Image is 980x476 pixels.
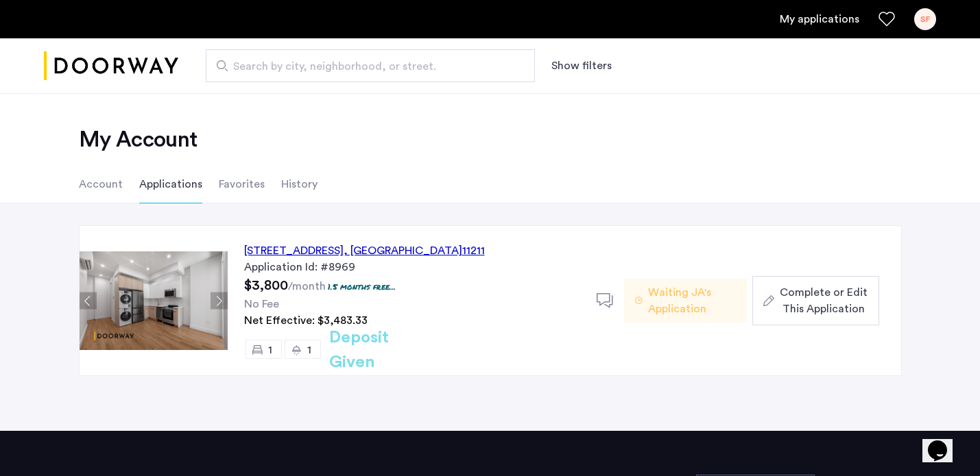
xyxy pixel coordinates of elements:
[206,49,535,82] input: Apartment Search
[914,8,936,30] div: SF
[922,421,966,462] iframe: chat widget
[780,11,859,27] a: My application
[328,281,396,292] p: 1.5 months free...
[288,281,326,292] sub: /month
[752,276,879,325] button: button
[44,40,178,92] img: logo
[879,11,895,27] a: Favorites
[80,251,228,350] img: Apartment photo
[244,279,288,292] span: $3,800
[244,242,485,259] div: [STREET_ADDRESS] 11211
[244,299,279,310] span: No Fee
[780,284,868,317] span: Complete or Edit This Application
[329,325,438,375] h2: Deposit Given
[79,126,902,153] h2: My Account
[233,58,497,75] span: Search by city, neighborhood, or street.
[80,292,97,310] button: Previous apartment
[344,245,462,256] span: , [GEOGRAPHIC_DATA]
[307,345,311,355] span: 1
[211,292,228,310] button: Next apartment
[79,165,123,203] li: Account
[244,259,580,275] div: Application Id: #8969
[219,165,265,203] li: Favorites
[139,165,202,203] li: Applications
[551,58,612,74] button: Show or hide filters
[244,315,368,326] span: Net Effective: $3,483.33
[648,284,736,317] span: Waiting JA's Application
[281,165,318,203] li: History
[44,40,178,92] a: Cazamio logo
[268,345,272,355] span: 1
